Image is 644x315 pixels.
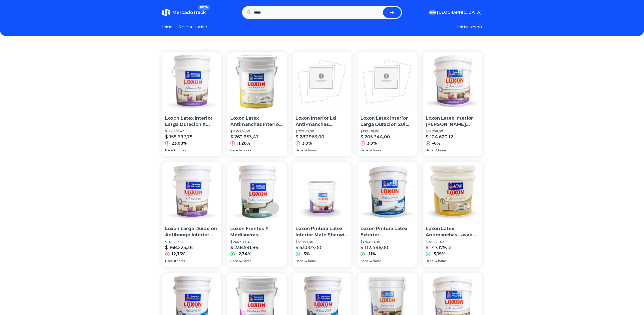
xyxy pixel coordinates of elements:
[357,162,417,267] a: Loxon Pintura Latex Exterior Blanco X 10lts Sherwin Williams - PrestigioLoxon Pintura Latex Exter...
[367,140,377,146] p: 3,9%
[296,148,303,152] span: Hace
[239,259,251,263] span: 14 horas
[230,226,284,238] p: Loxon Frentes Y Medianeras Impermeabilizante Color X 20lts - Prestigio
[230,259,238,263] span: Hace
[426,148,433,152] span: Hace
[302,251,310,257] p: -5%
[360,259,368,263] span: Hace
[230,148,238,152] span: Hace
[369,148,381,152] span: 14 horas
[227,162,287,267] a: Loxon Frentes Y Medianeras Impermeabilizante Color X 20lts - PrestigioLoxon Frentes Y Medianeras ...
[230,133,259,140] p: $ 262.953,47
[357,52,417,111] img: Loxon Latex Interior Larga Duracion 20l Sherwin Rex
[165,115,218,128] p: Loxon Latex Interior Larga Duracion X 20lts [PERSON_NAME] - Prestigio
[162,52,221,111] img: Loxon Latex Interior Larga Duracion X 20lts Sherwin Williams - Prestigio
[457,24,482,30] button: Iniciar sesion
[360,148,368,152] span: Hace
[165,133,193,140] p: $ 158.697,78
[360,115,414,128] p: Loxon Latex Interior Larga Duracion 20l [PERSON_NAME]
[239,148,251,152] span: 14 horas
[426,240,479,244] p: $ 155.228,62
[360,133,390,140] p: $ 205.344,00
[162,162,221,222] img: Loxon Larga Duracion Antihongo Interior Mate Blanco X 20 Lts
[293,162,352,267] a: Loxon Pintura Latex Interior Mate Sherwin X4lts Liberato.Loxon Pintura Latex Interior Mate Sherwi...
[230,240,284,244] p: $ 244.309,14
[230,129,284,133] p: $ 236.296,30
[357,162,417,222] img: Loxon Pintura Latex Exterior Blanco X 10lts Sherwin Williams - Prestigio
[230,244,258,251] p: $ 238.591,86
[432,251,445,257] p: -5,19%
[165,226,218,238] p: Loxon Larga Duracion Antihongo Interior [PERSON_NAME] X 20 Lts
[302,140,312,146] p: 3,9%
[162,8,170,16] img: MercadoTrack
[174,259,185,263] span: 11 horas
[423,52,482,156] a: Loxon Latex Interior Blanco Larga Duracion X 10lts Sherwin Williams - PrestigioLoxon Latex Interi...
[293,52,352,156] a: Loxon Interior Ld Anti-manchas Satinado Blanco 20lts - RexLoxon Interior Ld Anti-manchas Satinado...
[296,240,349,244] p: $ 55.797,00
[423,162,482,222] img: Loxon Latex Antimanchas Lavable Interior Satinado X 10lts - Prestigio
[360,244,388,251] p: $ 112.496,00
[360,226,414,238] p: Loxon Pintura Latex Exterior [PERSON_NAME] X 10lts [PERSON_NAME] - Prestigio
[296,244,321,251] p: $ 53.007,00
[162,52,221,156] a: Loxon Latex Interior Larga Duracion X 20lts Sherwin Williams - PrestigioLoxon Latex Interior Larg...
[296,115,349,128] p: Loxon Interior Ld Anti-manchas Satinado [PERSON_NAME] 20lts - [PERSON_NAME]
[367,251,376,257] p: -11%
[162,8,206,16] a: MercadoTrackBETA
[296,259,303,263] span: Hace
[426,129,479,133] p: $ 111.298,00
[165,259,173,263] span: Hace
[172,140,187,146] p: 23,08%
[293,162,352,222] img: Loxon Pintura Latex Interior Mate Sherwin X4lts Liberato.
[172,251,186,257] p: 12,75%
[165,148,173,152] span: Hace
[434,148,446,152] span: 14 horas
[437,9,482,15] span: [GEOGRAPHIC_DATA]
[369,259,381,263] span: 14 horas
[426,115,479,128] p: Loxon Latex Interior [PERSON_NAME] Larga Duracion X 10lts [PERSON_NAME] - Prestigio
[237,251,251,257] p: -2,34%
[296,129,349,133] p: $ 277.157,00
[426,226,479,238] p: Loxon Latex Antimanchas Lavable Interior Satinado X 10lts - Prestigio
[432,140,440,146] p: -6%
[296,133,324,140] p: $ 287.963,00
[434,259,446,263] span: 14 horas
[162,162,221,267] a: Loxon Larga Duracion Antihongo Interior Mate Blanco X 20 LtsLoxon Larga Duracion Antihongo Interi...
[165,244,193,251] p: $ 168.223,36
[174,148,186,152] span: 14 horas
[293,52,352,111] img: Loxon Interior Ld Anti-manchas Satinado Blanco 20lts - Rex
[426,133,453,140] p: $ 104.620,12
[227,52,287,111] img: Loxon Latex Antimanchas Interior Lavable Satinado X 20lts - Prestigio
[172,10,206,15] span: MercadoTrack
[426,259,433,263] span: Hace
[423,162,482,267] a: Loxon Latex Antimanchas Lavable Interior Satinado X 10lts - PrestigioLoxon Latex Antimanchas Lava...
[178,24,207,30] a: Sincronizacion
[165,129,218,133] p: $ 128.938,47
[423,52,482,111] img: Loxon Latex Interior Blanco Larga Duracion X 10lts Sherwin Williams - Prestigio
[360,240,414,244] p: $ 126.400,00
[162,24,172,30] a: Inicio
[357,52,417,156] a: Loxon Latex Interior Larga Duracion 20l Sherwin RexLoxon Latex Interior Larga Duracion 20l [PERSO...
[227,162,287,222] img: Loxon Frentes Y Medianeras Impermeabilizante Color X 20lts - Prestigio
[426,244,452,251] p: $ 147.179,12
[429,10,436,14] img: Argentina
[230,115,284,128] p: Loxon Latex Antimanchas Interior Lavable Satinado X 20lts - Prestigio
[304,148,316,152] span: 14 horas
[360,129,414,133] p: $ 197.638,00
[227,52,287,156] a: Loxon Latex Antimanchas Interior Lavable Satinado X 20lts - PrestigioLoxon Latex Antimanchas Inte...
[296,226,349,238] p: Loxon Pintura Latex Interior Mate Sherwin X4lts [PERSON_NAME].
[429,9,482,15] button: [GEOGRAPHIC_DATA]
[198,5,210,10] span: BETA
[237,140,250,146] p: 11,28%
[304,259,316,263] span: 14 horas
[165,240,218,244] p: $ 149.203,28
